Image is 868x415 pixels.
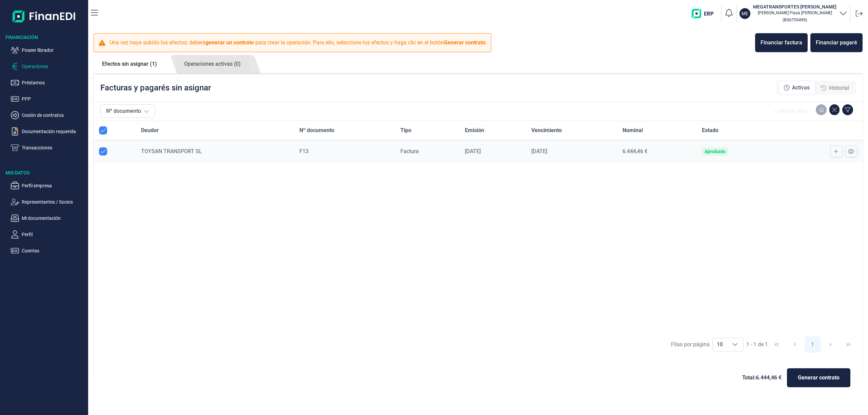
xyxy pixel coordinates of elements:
span: F13 [299,148,309,154]
p: Préstamos [22,79,85,87]
button: Financiar pagaré [810,33,863,52]
button: Nº documento [100,104,155,118]
button: Generar contrato [787,368,850,387]
p: Representantes / Socios [22,198,85,206]
div: Financiar pagaré [816,39,857,47]
span: Tipo [400,126,411,134]
div: Choose [727,338,743,351]
a: Operaciones activas (0) [176,55,249,74]
h3: MEGATRANSPORTES [PERSON_NAME] [753,3,836,10]
img: Logo de aplicación [13,5,76,27]
button: Previous Page [787,336,803,353]
span: Vencimiento [531,126,562,134]
div: Row Unselected null [99,147,107,155]
span: Activas [792,84,810,92]
button: Perfil empresa [11,182,85,190]
div: [DATE] [465,148,520,155]
img: erp [692,9,718,18]
button: Next Page [822,336,839,353]
div: Filas por página [671,340,710,349]
small: Copiar cif [783,17,807,22]
p: Poseer librador [22,46,85,54]
button: Mi documentación [11,214,85,222]
p: Transacciones [22,144,85,152]
p: [PERSON_NAME] Plaza [PERSON_NAME] [753,10,836,16]
span: Deudor [141,126,159,134]
div: 6.444,46 € [623,148,691,155]
span: Nº documento [299,126,334,134]
div: Activas [778,81,815,95]
span: Emisión [465,126,484,134]
p: PPP [22,95,85,103]
button: Operaciones [11,62,85,70]
button: Cesión de contratos [11,111,85,119]
button: PPP [11,95,85,103]
p: Mi documentación [22,214,85,222]
button: Representantes / Socios [11,198,85,206]
button: Cuentas [11,247,85,255]
p: Perfil [22,230,85,238]
button: MEMEGATRANSPORTES [PERSON_NAME][PERSON_NAME] Plaza [PERSON_NAME](B56755499) [739,3,847,24]
span: 1 - 1 de 1 [746,342,768,347]
span: Total: 6.444,46 € [742,374,782,382]
span: Factura [400,148,419,154]
div: Historial [815,81,854,95]
button: Page 1 [805,336,821,353]
div: Financiar factura [761,39,802,47]
p: Facturas y pagarés sin asignar [100,82,211,93]
button: Transacciones [11,144,85,152]
span: TOYSAN TRANSPORT SL [141,148,202,154]
a: Efectos sin asignar (1) [94,55,165,73]
div: [DATE] [531,148,612,155]
p: ME [742,10,748,17]
p: Perfil empresa [22,182,85,190]
button: Préstamos [11,79,85,87]
b: Generar contrato [444,39,486,46]
p: Documentación requerida [22,127,85,136]
span: Generar contrato [798,374,840,382]
span: Nominal [623,126,643,134]
button: Last Page [840,336,856,353]
p: Una vez haya subido los efectos, deberá para crear la operación. Para ello, seleccione los efecto... [110,39,487,47]
button: Documentación requerida [11,127,85,136]
span: Estado [702,126,718,134]
div: Aprobado [705,149,726,154]
span: Historial [829,84,849,92]
span: 10 [713,338,727,351]
b: generar un contrato [205,39,254,46]
button: Financiar factura [755,33,808,52]
button: Perfil [11,230,85,238]
p: Operaciones [22,62,85,70]
button: First Page [769,336,785,353]
p: Cuentas [22,247,85,255]
p: Cesión de contratos [22,111,85,119]
button: Poseer librador [11,46,85,54]
div: All items selected [99,126,107,134]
